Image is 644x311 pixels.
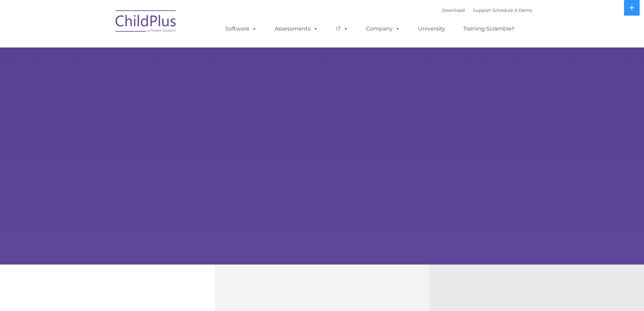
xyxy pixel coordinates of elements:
[359,22,407,36] a: Company
[442,7,532,13] font: |
[442,7,465,13] a: Download
[456,22,521,36] a: Training Scramble!!
[112,5,180,39] img: ChildPlus by Procare Solutions
[473,7,491,13] a: Support
[411,22,452,36] a: University
[219,22,264,36] a: Software
[329,22,355,36] a: IT
[268,22,325,36] a: Assessments
[492,7,532,13] a: Schedule A Demo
